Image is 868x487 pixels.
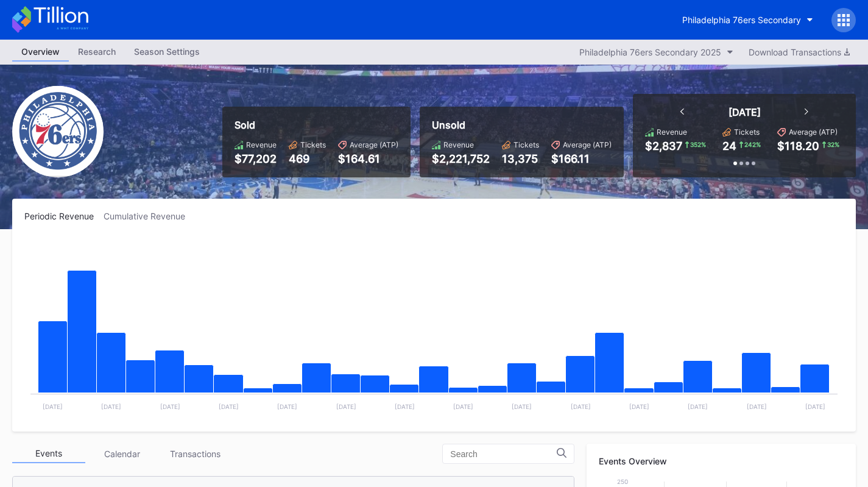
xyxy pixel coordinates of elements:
[24,211,104,221] div: Periodic Revenue
[571,403,591,410] text: [DATE]
[450,449,557,459] input: Search
[289,152,326,165] div: 469
[617,478,628,485] text: 250
[722,140,736,152] div: 24
[12,43,69,62] a: Overview
[749,47,850,57] div: Download Transactions
[12,86,104,177] img: Philadelphia_76ers.png
[673,9,822,31] button: Philadelphia 76ers Secondary
[219,403,239,410] text: [DATE]
[104,211,195,221] div: Cumulative Revenue
[502,152,539,165] div: 13,375
[125,43,209,60] div: Season Settings
[579,47,721,57] div: Philadelphia 76ers Secondary 2025
[246,140,277,149] div: Revenue
[235,152,277,165] div: $77,202
[101,403,121,410] text: [DATE]
[743,44,856,60] button: Download Transactions
[69,43,125,62] a: Research
[453,403,473,410] text: [DATE]
[443,140,474,149] div: Revenue
[789,127,838,137] div: Average (ATP)
[682,15,801,25] div: Philadelphia 76ers Secondary
[629,403,649,410] text: [DATE]
[395,403,415,410] text: [DATE]
[551,152,612,165] div: $166.11
[688,403,708,410] text: [DATE]
[432,119,612,131] div: Unsold
[235,119,398,131] div: Sold
[645,140,682,152] div: $2,837
[350,140,398,149] div: Average (ATP)
[805,403,825,410] text: [DATE]
[69,43,125,60] div: Research
[12,444,85,463] div: Events
[513,140,539,149] div: Tickets
[43,403,63,410] text: [DATE]
[689,140,707,149] div: 352 %
[512,403,532,410] text: [DATE]
[160,403,180,410] text: [DATE]
[826,140,841,149] div: 32 %
[734,127,760,137] div: Tickets
[24,236,844,419] svg: Chart title
[158,444,231,463] div: Transactions
[338,152,398,165] div: $164.61
[743,140,762,149] div: 242 %
[300,140,326,149] div: Tickets
[777,140,819,152] div: $118.20
[573,44,739,60] button: Philadelphia 76ers Secondary 2025
[657,127,687,137] div: Revenue
[747,403,767,410] text: [DATE]
[277,403,297,410] text: [DATE]
[432,152,490,165] div: $2,221,752
[85,444,158,463] div: Calendar
[336,403,356,410] text: [DATE]
[599,456,844,466] div: Events Overview
[125,43,209,62] a: Season Settings
[563,140,612,149] div: Average (ATP)
[729,106,761,118] div: [DATE]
